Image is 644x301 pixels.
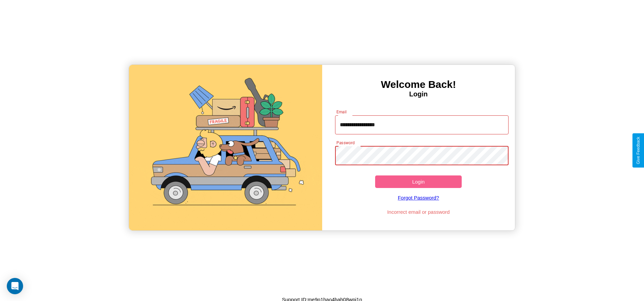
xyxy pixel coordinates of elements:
h3: Welcome Back! [322,79,515,90]
div: Open Intercom Messenger [7,278,23,294]
img: gif [129,65,322,230]
button: Login [375,175,462,188]
h4: Login [322,90,515,98]
label: Email [336,109,347,115]
label: Password [336,140,354,146]
p: Incorrect email or password [332,207,505,217]
div: Give Feedback [636,137,641,164]
a: Forgot Password? [332,188,505,207]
